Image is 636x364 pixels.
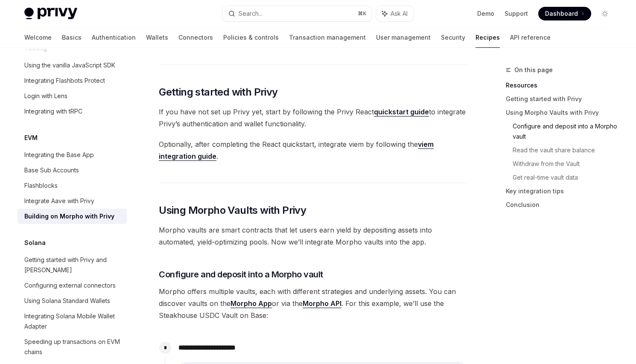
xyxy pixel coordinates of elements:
div: Login with Lens [24,91,67,101]
a: Integrating Solana Mobile Wallet Adapter [18,309,127,334]
span: ⌘ K [358,10,367,17]
h5: Solana [24,238,46,248]
a: Login with Lens [18,88,127,104]
a: Resources [506,79,618,92]
span: Morpho offers multiple vaults, each with different strategies and underlying assets. You can disc... [159,285,467,321]
img: light logo [24,8,77,20]
div: Flashblocks [24,181,58,191]
span: Morpho vaults are smart contracts that let users earn yield by depositing assets into automated, ... [159,224,467,248]
a: Get real-time vault data [513,171,618,184]
div: Building on Morpho with Privy [24,211,114,221]
a: Dashboard [538,7,591,20]
a: Getting started with Privy and [PERSON_NAME] [18,252,127,278]
div: Integrating the Base App [24,150,94,160]
span: Optionally, after completing the React quickstart, integrate viem by following the . [159,138,467,162]
a: Morpho App [230,299,272,308]
a: Recipes [476,27,500,48]
a: Flashblocks [18,178,127,193]
a: User management [376,27,431,48]
a: Integrating the Base App [18,147,127,163]
div: Integrating Flashbots Protect [24,76,105,86]
a: Integrate Aave with Privy [18,193,127,209]
a: Using Solana Standard Wallets [18,293,127,309]
div: Integrating Solana Mobile Wallet Adapter [24,311,122,332]
a: Read the vault share balance [513,143,618,157]
span: Configure and deposit into a Morpho vault [159,268,323,280]
span: Ask AI [391,9,408,18]
span: Using Morpho Vaults with Privy [159,204,306,217]
a: Basics [62,27,82,48]
button: Toggle dark mode [598,7,612,20]
a: Conclusion [506,198,618,212]
div: Integrate Aave with Privy [24,196,94,206]
a: Key integration tips [506,184,618,198]
a: Building on Morpho with Privy [18,209,127,224]
span: If you have not set up Privy yet, start by following the Privy React to integrate Privy’s authent... [159,106,467,130]
a: Base Sub Accounts [18,163,127,178]
a: Configuring external connectors [18,278,127,293]
a: Transaction management [289,27,366,48]
a: Getting started with Privy [506,92,618,106]
a: Security [441,27,465,48]
h5: EVM [24,133,38,143]
a: Withdraw from the Vault [513,157,618,171]
div: Base Sub Accounts [24,165,79,175]
a: Wallets [146,27,168,48]
a: Integrating Flashbots Protect [18,73,127,88]
div: Search... [239,9,263,19]
button: Search...⌘K [222,6,372,21]
div: Getting started with Privy and [PERSON_NAME] [24,255,122,275]
a: quickstart guide [374,108,429,116]
span: Getting started with Privy [159,85,277,99]
a: Authentication [92,27,136,48]
div: Using the vanilla JavaScript SDK [24,60,115,70]
a: Policies & controls [223,27,279,48]
a: Demo [477,9,494,18]
a: Using Morpho Vaults with Privy [506,106,618,119]
div: Using Solana Standard Wallets [24,296,110,306]
div: Configuring external connectors [24,280,116,291]
div: Integrating with tRPC [24,106,82,116]
a: Using the vanilla JavaScript SDK [18,58,127,73]
a: Connectors [178,27,213,48]
a: Morpho API [303,299,341,308]
a: Support [505,9,528,18]
a: Speeding up transactions on EVM chains [18,334,127,360]
a: Welcome [24,27,52,48]
span: Dashboard [545,9,578,18]
a: Integrating with tRPC [18,104,127,119]
a: API reference [510,27,551,48]
a: Configure and deposit into a Morpho vault [513,119,618,143]
span: On this page [514,65,553,75]
div: Speeding up transactions on EVM chains [24,337,122,357]
button: Ask AI [376,6,414,21]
